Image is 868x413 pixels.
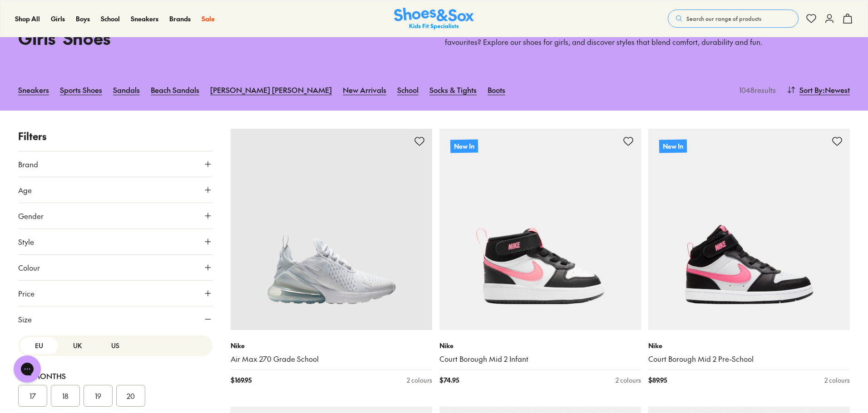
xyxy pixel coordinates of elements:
[429,80,477,100] a: Socks & Tights
[686,15,761,23] span: Search our range of products
[18,385,47,407] button: 17
[18,151,212,177] button: Brand
[202,14,215,23] span: Sale
[799,84,823,95] span: Sort By
[231,375,252,385] span: $ 169.95
[58,337,96,354] button: UK
[439,354,641,364] a: Court Borough Mid 2 Infant
[231,341,432,350] p: Nike
[18,255,212,280] button: Colour
[18,177,212,203] button: Age
[343,80,386,100] a: New Arrivals
[18,159,38,170] span: Brand
[18,314,32,325] span: Size
[113,80,140,100] a: Sandals
[18,236,34,247] span: Style
[51,14,65,23] span: Girls
[101,14,120,24] a: School
[15,14,40,23] span: Shop All
[18,306,212,332] button: Size
[735,84,776,95] p: 1048 results
[488,80,505,100] a: Boots
[151,80,199,100] a: Beach Sandals
[51,14,65,24] a: Girls
[18,129,212,144] p: Filters
[407,375,432,385] div: 2 colours
[210,80,332,100] a: [PERSON_NAME] [PERSON_NAME]
[20,337,58,354] button: EU
[18,229,212,254] button: Style
[648,354,850,364] a: Court Borough Mid 2 Pre-School
[18,281,212,306] button: Price
[823,84,850,95] span: : Newest
[116,385,145,407] button: 20
[60,80,102,100] a: Sports Shoes
[439,375,459,385] span: $ 74.95
[450,139,478,153] p: New In
[51,385,80,407] button: 18
[18,210,44,221] span: Gender
[648,129,850,330] a: New In
[15,14,40,24] a: Shop All
[397,80,419,100] a: School
[18,25,423,51] h1: Girls' Shoes
[18,80,49,100] a: Sneakers
[131,14,158,23] span: Sneakers
[18,288,35,299] span: Price
[18,203,212,228] button: Gender
[101,14,120,23] span: School
[18,262,40,273] span: Colour
[131,14,158,24] a: Sneakers
[648,375,667,385] span: $ 89.95
[18,185,32,195] span: Age
[659,139,687,153] p: New In
[202,14,215,24] a: Sale
[84,385,113,407] button: 19
[9,352,45,386] iframe: Gorgias live chat messenger
[169,14,191,24] a: Brands
[439,129,641,330] a: New In
[394,8,474,30] img: SNS_Logo_Responsive.svg
[231,354,432,364] a: Air Max 270 Grade School
[18,370,212,381] div: 0-12 Months
[787,80,850,100] button: Sort By:Newest
[76,14,90,23] span: Boys
[824,375,850,385] div: 2 colours
[439,341,641,350] p: Nike
[616,375,641,385] div: 2 colours
[648,341,850,350] p: Nike
[76,14,90,24] a: Boys
[96,337,134,354] button: US
[169,14,191,23] span: Brands
[394,8,474,30] a: Shoes & Sox
[668,10,799,28] button: Search our range of products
